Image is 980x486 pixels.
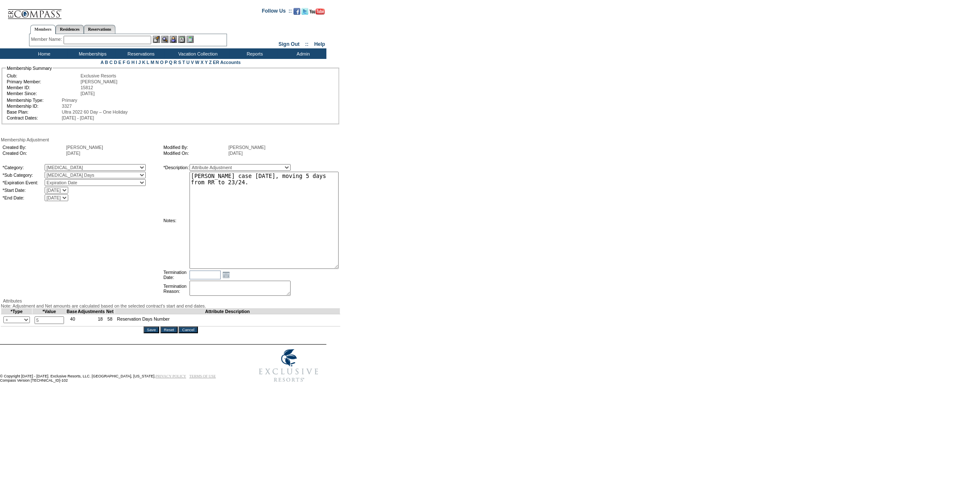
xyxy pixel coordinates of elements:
[19,48,67,59] td: Home
[200,60,203,65] a: X
[314,41,325,47] a: Help
[163,164,189,171] td: *Description:
[1,298,340,303] div: Attributes
[62,115,94,120] span: [DATE] - [DATE]
[160,60,163,65] a: O
[77,314,105,327] td: 18
[310,8,325,15] img: Subscribe to our YouTube Channel
[294,8,300,15] img: Become our fan on Facebook
[187,60,190,65] a: U
[3,151,65,156] td: Created On:
[205,60,208,65] a: Y
[66,151,80,156] span: [DATE]
[213,60,241,65] a: ER Accounts
[1,309,32,314] td: *Type
[160,327,177,333] input: Reset
[105,314,115,327] td: 58
[3,179,44,186] td: *Expiration Event:
[302,8,308,15] img: Follow us on Twitter
[229,151,243,156] span: [DATE]
[6,66,53,71] legend: Membership Summary
[251,345,326,387] img: Exclusive Resorts
[229,145,266,150] span: [PERSON_NAME]
[222,270,231,279] a: Open the calendar popup.
[116,48,164,59] td: Reservations
[278,48,326,59] td: Admin
[136,60,137,65] a: I
[163,281,189,297] td: Termination Reason:
[182,60,185,65] a: T
[109,60,113,65] a: C
[7,98,61,103] td: Membership Type:
[302,11,308,16] a: Follow us on Twitter
[67,48,116,59] td: Memberships
[56,25,84,34] a: Residences
[115,314,340,327] td: Reservation Days Number
[77,309,105,314] td: Adjustments
[30,25,56,34] a: Members
[178,36,185,43] img: Reservations
[66,145,103,150] span: [PERSON_NAME]
[7,109,61,114] td: Base Plan:
[80,79,117,84] span: [PERSON_NAME]
[62,109,128,114] span: Ultra 2022 60 Day – One Holiday
[209,60,212,65] a: Z
[163,145,228,150] td: Modified By:
[310,11,325,16] a: Subscribe to our YouTube Channel
[7,85,80,90] td: Member ID:
[163,270,189,280] td: Termination Date:
[101,60,104,65] a: A
[190,374,216,378] a: TERMS OF USE
[139,60,141,65] a: J
[230,48,278,59] td: Reports
[144,327,159,333] input: Save
[142,60,145,65] a: K
[164,48,230,59] td: Vacation Collection
[170,36,177,43] img: Impersonate
[7,73,80,78] td: Club:
[62,98,77,103] span: Primary
[7,2,62,19] img: Compass Home
[191,60,194,65] a: V
[174,60,177,65] a: R
[67,314,77,327] td: 40
[114,60,117,65] a: D
[165,60,168,65] a: P
[3,164,44,171] td: *Category:
[3,194,44,201] td: *End Date:
[32,309,67,314] td: *Value
[7,115,61,120] td: Contract Dates:
[7,104,61,109] td: Membership ID:
[127,60,130,65] a: G
[155,60,159,65] a: N
[169,60,172,65] a: Q
[155,374,186,378] a: PRIVACY POLICY
[305,41,309,47] span: ::
[262,7,292,17] td: Follow Us ::
[131,60,135,65] a: H
[195,60,199,65] a: W
[178,60,181,65] a: S
[278,41,299,47] a: Sign Out
[67,309,77,314] td: Base
[161,36,168,43] img: View
[3,187,44,194] td: *Start Date:
[80,73,116,78] span: Exclusive Resorts
[7,91,80,96] td: Member Since:
[163,151,228,156] td: Modified On:
[118,60,121,65] a: E
[80,91,95,96] span: [DATE]
[150,60,154,65] a: M
[80,85,93,90] span: 15812
[179,327,198,333] input: Cancel
[1,303,340,308] div: Note: Adjustment and Net amounts are calculated based on the selected contract's start and end da...
[187,36,194,43] img: b_calculator.gif
[294,11,300,16] a: Become our fan on Facebook
[190,172,339,269] textarea: [PERSON_NAME] case [DATE], moving 5 days from RR to 23/24.
[105,309,115,314] td: Net
[62,104,72,109] span: 3327
[153,36,160,43] img: b_edit.gif
[7,79,80,84] td: Primary Member:
[3,145,65,150] td: Created By:
[1,137,340,142] div: Membership Adjustment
